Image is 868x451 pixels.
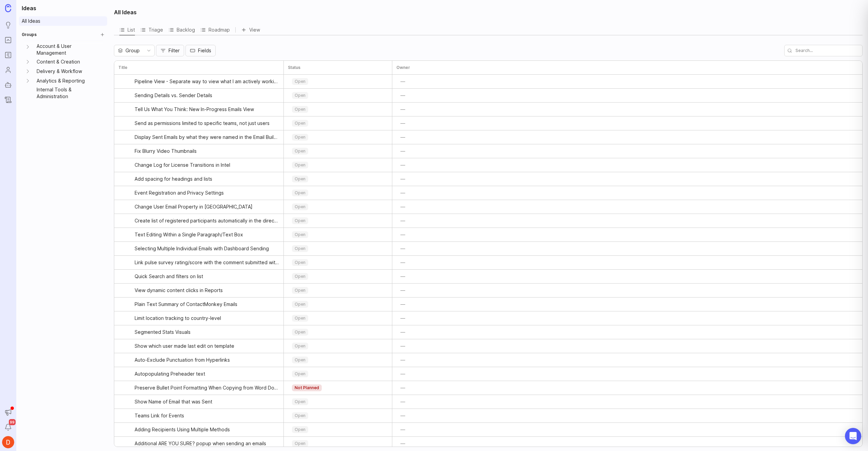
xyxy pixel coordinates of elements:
[295,357,305,363] p: open
[135,287,223,294] span: View dynamic content clicks in Reports
[400,273,405,280] span: —
[295,176,305,182] p: open
[400,120,405,127] span: —
[19,4,107,12] h1: Ideas
[135,176,212,182] span: Add spacing for headings and lists
[396,313,409,323] button: —
[295,288,305,293] p: open
[295,134,305,140] p: open
[288,146,388,157] div: toggle menu
[295,232,305,237] p: open
[34,57,98,67] a: Content & Creation
[396,369,409,379] button: —
[135,329,191,336] span: Segmented Stats Visuals
[396,300,409,309] button: —
[396,105,409,114] button: —
[135,371,205,377] span: Autopopulating Preheader text
[396,119,409,128] button: —
[2,19,14,31] a: Ideas
[2,79,14,91] a: Autopilot
[198,47,211,54] span: Fields
[135,437,279,450] a: Additional ARE YOU SURE? popup when sending an emails
[396,286,409,295] button: —
[400,343,405,349] span: —
[288,285,388,296] div: toggle menu
[288,174,388,184] div: toggle menu
[400,371,405,377] span: —
[135,148,197,155] span: Fix Blurry Video Thumbnails
[135,357,230,363] span: Auto-Exclude Punctuation from Hyperlinks
[135,384,279,391] span: Preserve Bullet Point Formatting When Copying from Word Document
[400,287,405,294] span: —
[396,383,409,393] button: —
[200,24,230,35] a: Roadmap
[135,190,224,196] span: Event Registration and Privacy Settings
[396,202,409,212] button: —
[396,411,409,420] button: —
[135,284,279,297] a: View dynamic content clicks in Reports
[135,381,279,395] a: Preserve Bullet Point Formatting When Copying from Word Document
[288,104,388,115] div: toggle menu
[135,231,243,238] span: Text Editing Within a Single Paragraph/Text Box
[400,329,405,336] span: —
[295,148,305,154] p: open
[135,315,221,322] span: Limit location tracking to country-level
[135,242,279,255] a: Selecting Multiple Individual Emails with Dashboard Sending
[400,412,405,419] span: —
[288,313,388,324] div: toggle menu
[400,203,405,210] span: —
[98,30,107,39] button: Create Group
[784,45,863,56] input: Search...
[140,24,163,35] a: Triage
[295,162,305,168] p: open
[295,121,305,126] p: open
[288,368,388,379] div: toggle menu
[288,299,388,310] div: toggle menu
[396,160,409,170] button: —
[288,132,388,143] div: toggle menu
[22,76,34,86] button: Analytics & Reporting expand
[295,343,305,349] p: open
[288,160,388,170] div: toggle menu
[241,24,260,35] button: View
[135,256,279,269] a: Link pulse survey rating/score with the comment submitted with it
[2,406,14,418] button: Announcements
[135,297,279,311] a: Plain Text Summary of ContactMonkey Emails
[295,107,305,112] p: open
[400,78,405,85] span: —
[2,421,14,433] button: Notifications
[396,174,409,184] button: —
[396,77,409,86] button: —
[288,341,388,351] div: toggle menu
[400,134,405,141] span: —
[288,424,388,435] div: toggle menu
[135,325,279,339] a: Segmented Stats Visuals
[396,132,409,142] button: —
[288,118,388,129] div: toggle menu
[2,436,14,448] img: Daniel G
[295,79,305,84] p: open
[135,412,184,419] span: Teams Link for Events
[396,188,409,198] button: —
[135,217,279,224] span: Create list of registered participants automatically in the directory
[295,190,305,196] p: open
[135,92,212,99] span: Sending Details vs. Sender Details
[135,311,279,325] a: Limit location tracking to country-level
[34,67,98,76] a: Delivery & Workflow
[135,398,212,405] span: Show Name of Email that was Sent
[400,315,405,322] span: —
[288,215,388,226] div: toggle menu
[135,106,254,113] span: Tell Us What You Think: New In-Progress Emails View
[400,217,405,224] span: —
[288,438,388,449] div: toggle menu
[143,48,154,53] svg: toggle icon
[135,426,230,433] span: Adding Recipients Using Multiple Methods
[400,245,405,252] span: —
[135,440,266,447] span: Additional ARE YOU SURE? popup when sending an emails
[288,382,388,393] div: toggle menu
[295,385,319,391] p: not planned
[125,47,140,54] span: Group
[156,45,184,56] button: Filter
[400,426,405,433] span: —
